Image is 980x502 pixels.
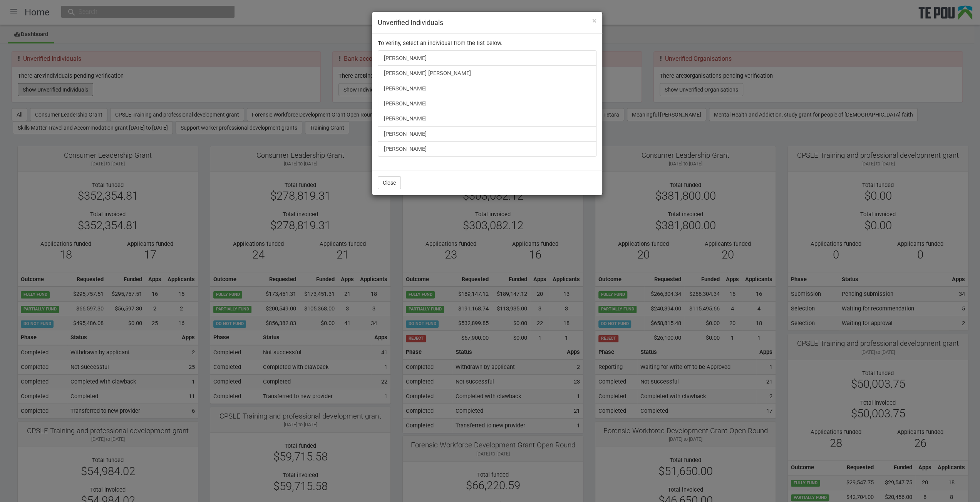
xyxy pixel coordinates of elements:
a: [PERSON_NAME] [378,96,596,111]
a: [PERSON_NAME] [378,50,596,66]
a: [PERSON_NAME] [378,126,596,142]
h4: Unverified Individuals [378,18,596,28]
p: To verifiy, select an individual from the list below. [378,40,596,47]
a: [PERSON_NAME] [PERSON_NAME] [378,65,596,81]
a: [PERSON_NAME] [378,141,596,157]
button: Close [592,17,596,25]
span: × [592,16,596,25]
a: [PERSON_NAME] [378,111,596,126]
button: Close [378,176,401,189]
a: [PERSON_NAME] [378,81,596,96]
